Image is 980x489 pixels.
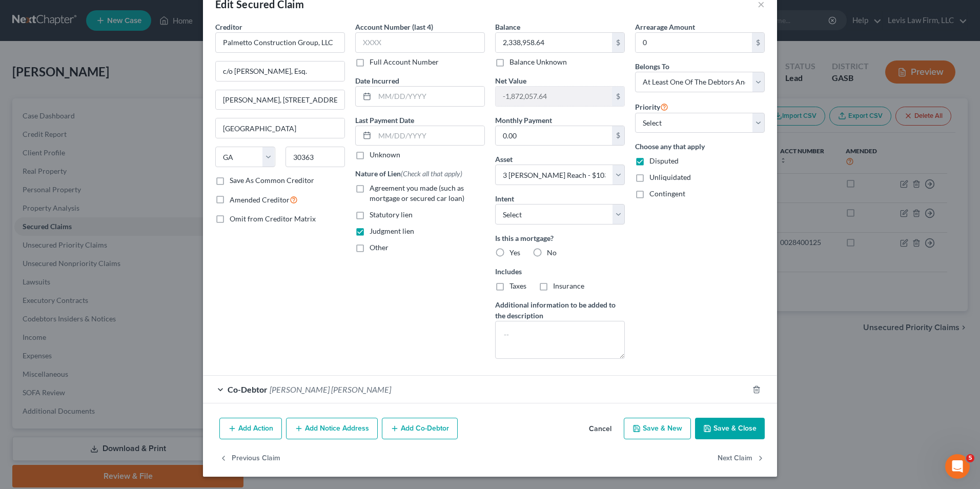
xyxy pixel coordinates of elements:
[635,62,669,71] span: Belongs To
[495,22,520,32] label: Balance
[553,281,584,290] span: Insurance
[752,33,764,52] div: $
[509,57,567,67] label: Balance Unknown
[370,184,464,202] span: Agreement you made (such as mortgage or secured car loan)
[695,418,765,439] button: Save & Close
[496,87,612,106] input: 0.00
[355,115,414,126] label: Last Payment Date
[401,169,462,178] span: (Check all that apply)
[370,57,439,67] label: Full Account Number
[215,23,242,31] span: Creditor
[966,454,974,462] span: 5
[649,173,691,181] span: Unliquidated
[496,33,612,52] input: 0.00
[370,210,413,219] span: Statutory lien
[230,175,314,186] label: Save As Common Creditor
[219,447,280,469] button: Previous Claim
[270,384,391,394] span: [PERSON_NAME] [PERSON_NAME]
[228,384,268,394] span: Co-Debtor
[216,118,344,138] input: Enter city...
[635,141,765,152] label: Choose any that apply
[370,243,389,252] span: Other
[495,266,625,277] label: Includes
[355,168,462,179] label: Nature of Lien
[219,418,282,439] button: Add Action
[216,90,344,110] input: Apt, Suite, etc...
[375,87,484,106] input: MM/DD/YYYY
[230,214,316,223] span: Omit from Creditor Matrix
[636,33,752,52] input: 0.00
[496,126,612,146] input: 0.00
[495,155,513,164] span: Asset
[495,299,625,321] label: Additional information to be added to the description
[612,126,624,146] div: $
[635,100,668,113] label: Priority
[612,87,624,106] div: $
[375,126,484,146] input: MM/DD/YYYY
[509,248,520,257] span: Yes
[635,22,695,32] label: Arrearage Amount
[718,447,765,469] button: Next Claim
[624,418,691,439] button: Save & New
[509,281,526,290] span: Taxes
[581,419,620,439] button: Cancel
[649,189,685,198] span: Contingent
[495,115,552,126] label: Monthly Payment
[286,418,378,439] button: Add Notice Address
[382,418,458,439] button: Add Co-Debtor
[370,150,400,160] label: Unknown
[495,233,625,243] label: Is this a mortgage?
[649,156,679,165] span: Disputed
[216,62,344,81] input: Enter address...
[355,22,433,32] label: Account Number (last 4)
[370,227,414,235] span: Judgment lien
[495,193,514,204] label: Intent
[547,248,557,257] span: No
[215,32,345,53] input: Search creditor by name...
[355,75,399,86] label: Date Incurred
[355,32,485,53] input: XXXX
[945,454,970,479] iframe: Intercom live chat
[230,195,290,204] span: Amended Creditor
[495,75,526,86] label: Net Value
[285,147,345,167] input: Enter zip...
[612,33,624,52] div: $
